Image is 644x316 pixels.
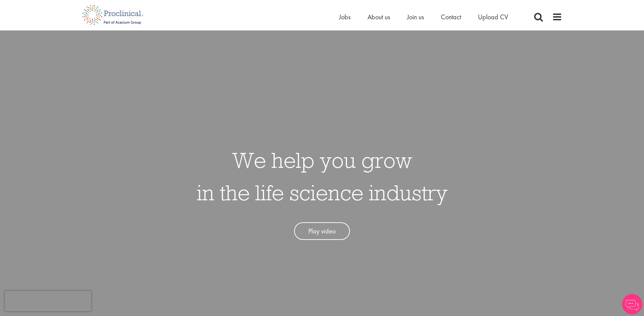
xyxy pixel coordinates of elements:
a: Play video [294,222,350,240]
a: About us [367,13,390,21]
img: Chatbot [622,294,642,314]
a: Jobs [339,13,351,21]
h1: We help you grow in the life science industry [197,144,448,209]
a: Join us [407,13,424,21]
a: Upload CV [478,13,508,21]
a: Contact [441,13,461,21]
